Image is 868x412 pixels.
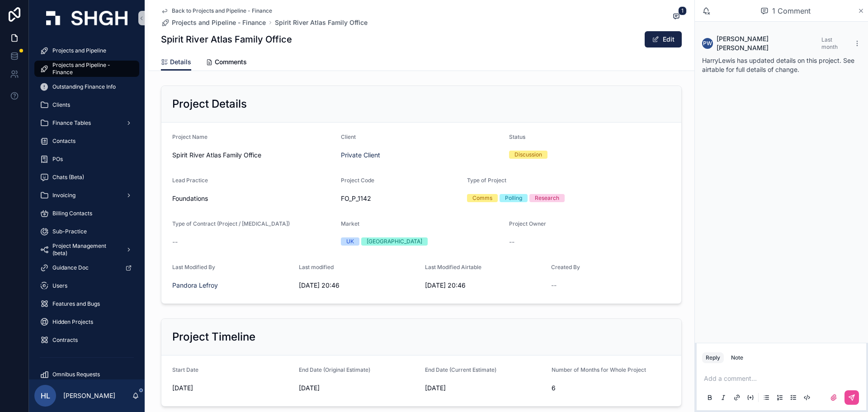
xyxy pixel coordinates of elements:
span: -- [172,237,178,246]
span: Projects and Pipeline [52,47,106,54]
a: Project Management (beta) [34,242,139,258]
span: Contacts [52,137,75,145]
a: Contracts [34,332,139,348]
a: Comments [206,54,247,72]
span: Last Modified By [172,264,215,270]
span: Features and Bugs [52,300,100,308]
span: Back to Projects and Pipeline - Finance [172,7,272,14]
span: Omnibus Requests [52,371,100,378]
span: [DATE] [299,384,418,393]
img: App logo [46,11,127,25]
p: [PERSON_NAME] [63,391,115,400]
span: Project Code [341,177,374,184]
a: Guidance Doc [34,260,139,276]
span: HarryLewis has updated details on this project. See airtable for full details of change. [702,57,854,73]
span: 6 [552,384,671,393]
span: Project Management (beta) [52,242,118,257]
div: [GEOGRAPHIC_DATA] [367,237,422,246]
span: Last month [821,36,838,50]
a: POs [34,151,139,167]
span: -- [509,237,514,246]
span: Project Owner [509,220,546,227]
a: Details [161,54,191,71]
span: Comments [215,57,247,66]
span: Invoicing [52,192,75,199]
span: Chats (Beta) [52,174,84,181]
span: Last Modified Airtable [425,264,481,270]
a: Projects and Pipeline - Finance [34,61,139,77]
div: Comms [472,194,492,202]
div: UK [346,237,354,246]
a: Hidden Projects [34,314,139,330]
h1: Spirit River Atlas Family Office [161,33,292,46]
span: Sub-Practice [52,228,87,235]
span: Number of Months for Whole Project [552,366,646,373]
span: Start Date [172,366,198,373]
a: Features and Bugs [34,296,139,312]
span: Projects and Pipeline - Finance [172,18,266,27]
span: [DATE] 20:46 [425,281,544,290]
span: Foundations [172,194,208,203]
a: Chats (Beta) [34,169,139,185]
h2: Project Timeline [172,330,255,344]
span: Contracts [52,336,78,344]
button: 1 [671,12,682,23]
span: [DATE] 20:46 [299,281,418,290]
span: Client [341,133,356,140]
a: Projects and Pipeline - Finance [161,18,266,27]
span: End Date (Original Estimate) [299,366,370,373]
span: Finance Tables [52,119,91,127]
span: Details [170,57,191,66]
a: Outstanding Finance Info [34,79,139,95]
span: Last modified [299,264,334,270]
span: Billing Contacts [52,210,92,217]
button: Edit [645,31,682,47]
span: Lead Practice [172,177,208,184]
span: PW [703,40,712,47]
button: Note [727,352,747,363]
span: FO_P_1142 [341,194,460,203]
div: Note [731,354,743,361]
span: HL [41,390,50,401]
span: Projects and Pipeline - Finance [52,62,130,76]
span: [PERSON_NAME] [PERSON_NAME] [717,34,821,52]
div: scrollable content [29,36,145,379]
span: Outstanding Finance Info [52,83,116,90]
span: Type of Project [467,177,506,184]
span: Project Name [172,133,208,140]
a: Invoicing [34,187,139,204]
div: Research [535,194,559,202]
a: Omnibus Requests [34,366,139,383]
a: Sub-Practice [34,223,139,240]
h2: Project Details [172,97,247,111]
span: Created By [551,264,580,270]
a: Private Client [341,151,380,160]
a: Pandora Lefroy [172,281,218,290]
span: Spirit River Atlas Family Office [172,151,334,160]
span: Hidden Projects [52,318,93,326]
span: [DATE] [172,384,292,393]
span: End Date (Current Estimate) [425,366,496,373]
span: [DATE] [425,384,544,393]
span: Type of Contract (Project / [MEDICAL_DATA]) [172,220,290,227]
a: Back to Projects and Pipeline - Finance [161,7,272,14]
a: Finance Tables [34,115,139,131]
a: Contacts [34,133,139,149]
a: Projects and Pipeline [34,43,139,59]
a: Spirit River Atlas Family Office [275,18,368,27]
span: Users [52,282,67,289]
span: POs [52,156,63,163]
span: Market [341,220,359,227]
span: -- [551,281,557,290]
span: Clients [52,101,70,109]
div: Discussion [514,151,542,159]
span: Status [509,133,525,140]
button: Reply [702,352,724,363]
span: Guidance Doc [52,264,89,271]
a: Users [34,278,139,294]
a: Billing Contacts [34,205,139,222]
div: Polling [505,194,522,202]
